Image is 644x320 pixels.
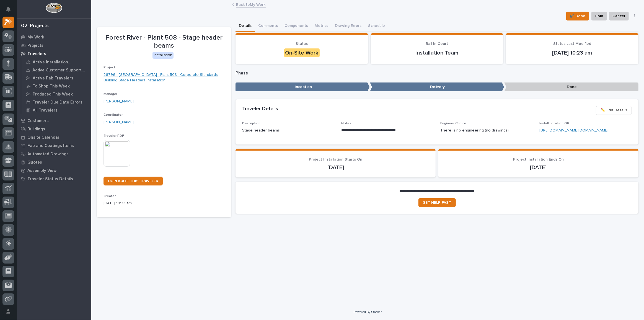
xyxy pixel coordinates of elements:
span: Project Installation Starts On [309,158,362,161]
p: Customers [27,118,49,123]
a: Traveler Status Details [17,175,91,183]
span: GET HELP FAST [423,201,451,205]
span: Engineer Choice [440,122,466,125]
button: Schedule [365,20,388,32]
div: Notifications [7,7,14,16]
p: Travelers [27,51,46,56]
p: [DATE] 10:23 am [513,50,632,56]
p: All Travelers [33,108,58,113]
p: Produced This Week [33,92,73,97]
button: ✔️ Done [566,12,589,20]
p: Forest River - Plant 508 - Stage header beams [104,34,224,50]
p: Fab and Coatings Items [27,143,74,148]
a: Active Installation Travelers [21,58,91,66]
p: Traveler Status Details [27,177,73,182]
button: Details [236,20,255,32]
button: Components [281,20,311,32]
span: Description [242,122,260,125]
p: Assembly View [27,168,56,173]
a: [URL][DOMAIN_NAME][DOMAIN_NAME] [539,128,608,132]
a: [PERSON_NAME] [104,119,134,125]
a: Produced This Week [21,90,91,98]
button: Hold [591,12,607,20]
a: Active Customer Support Travelers [21,66,91,74]
p: Quotes [27,160,42,165]
span: Cancel [613,13,625,19]
span: Manager [104,92,117,96]
a: To Shop This Week [21,82,91,90]
img: Workspace Logo [46,3,62,13]
a: Traveler Due Date Errors [21,98,91,106]
a: 26796 - [GEOGRAPHIC_DATA] - Plant 508 - Corporate Standards Building Stage Headers Installation [104,72,224,84]
h2: Traveler Details [242,106,278,112]
p: Done [504,82,638,92]
a: All Travelers [21,106,91,114]
a: Automated Drawings [17,150,91,158]
p: There is no engineering (no drawings) [440,128,533,133]
p: Installation Team [377,50,497,56]
a: Assembly View [17,166,91,175]
a: Customers [17,117,91,125]
a: Active Fab Travelers [21,74,91,82]
p: Stage header beams [242,128,335,133]
a: GET HELP FAST [418,198,456,207]
span: Status Last Modified [553,42,591,46]
p: My Work [27,35,44,40]
p: Active Fab Travelers [33,76,73,81]
p: Buildings [27,127,45,132]
p: Delivery [370,82,504,92]
p: Active Customer Support Travelers [32,68,87,73]
p: [DATE] 10:23 am [104,200,224,206]
p: Phase [236,71,638,76]
p: Inception [236,82,370,92]
span: Created [104,195,117,198]
span: ✔️ Done [570,13,586,19]
a: Travelers [17,50,91,58]
a: Buildings [17,125,91,133]
button: Comments [255,20,281,32]
p: Traveler Due Date Errors [33,100,82,105]
span: Project [104,66,115,69]
a: [PERSON_NAME] [104,99,134,104]
a: Projects [17,41,91,50]
span: Project Installation Ends On [513,158,564,161]
span: ✏️ Edit Details [601,107,627,113]
p: Onsite Calendar [27,135,60,140]
a: My Work [17,33,91,41]
p: Active Installation Travelers [33,60,87,65]
span: Status [296,42,308,46]
button: Cancel [609,12,629,20]
a: Back toMy Work [236,1,266,7]
p: Projects [27,43,43,48]
div: Installation [152,52,174,59]
a: Onsite Calendar [17,133,91,141]
button: ✏️ Edit Details [596,106,632,115]
div: On-Site Work [284,48,320,57]
a: Quotes [17,158,91,166]
span: Notes [341,122,351,125]
span: Install Location QR [539,122,569,125]
span: Traveler PDF [104,134,124,138]
p: [DATE] [242,164,429,171]
button: Drawing Errors [332,20,365,32]
p: [DATE] [445,164,632,171]
button: Notifications [2,3,14,15]
div: 02. Projects [21,23,49,29]
a: DUPLICATE THIS TRAVELER [104,177,163,185]
span: Coordinator [104,113,123,117]
button: Metrics [311,20,332,32]
span: Ball In Court [426,42,448,46]
a: Powered By Stacker [354,310,382,314]
span: DUPLICATE THIS TRAVELER [108,179,158,183]
a: Fab and Coatings Items [17,141,91,150]
p: To Shop This Week [33,84,70,89]
p: Automated Drawings [27,152,69,157]
span: Hold [595,13,603,19]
